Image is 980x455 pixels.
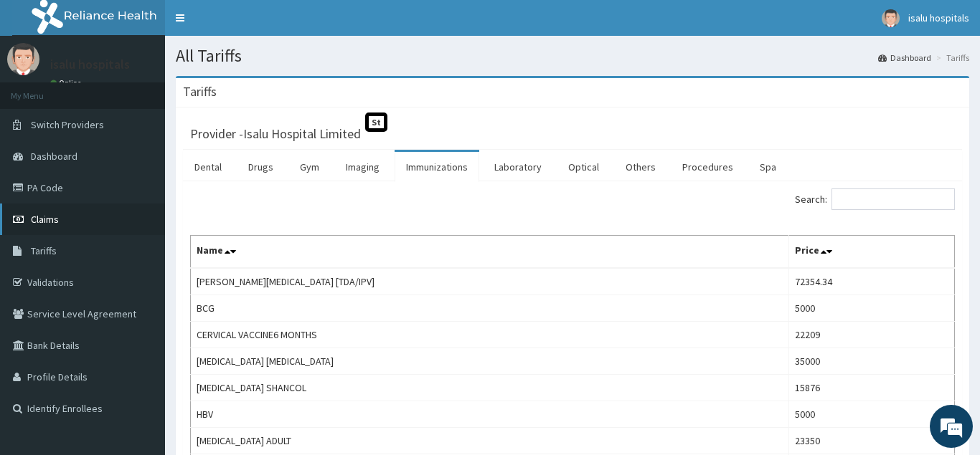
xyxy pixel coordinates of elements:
li: Tariffs [933,52,969,64]
a: Optical [557,152,611,182]
td: CERVICAL VACCINE6 MONTHS [191,322,789,348]
td: 35000 [789,348,955,375]
td: [MEDICAL_DATA] ADULT [191,428,789,454]
span: St [365,112,387,132]
a: Gym [288,152,331,182]
span: Switch Providers [31,118,104,131]
a: Immunizations [395,152,479,182]
td: 5000 [789,401,955,428]
td: 15876 [789,375,955,401]
span: Tariffs [31,244,57,257]
p: isalu hospitals [50,58,130,71]
td: [MEDICAL_DATA] [MEDICAL_DATA] [191,348,789,375]
h3: Tariffs [183,85,217,98]
input: Search: [831,188,955,210]
th: Name [191,236,789,269]
td: [MEDICAL_DATA] SHANCOL [191,375,789,401]
a: Others [614,152,667,182]
td: 5000 [789,295,955,322]
td: HBV [191,401,789,428]
td: 72354.34 [789,268,955,295]
a: Procedures [671,152,745,182]
a: Spa [748,152,788,182]
td: 22209 [789,322,955,348]
textarea: Type your message and hit 'Enter' [7,303,273,353]
a: Drugs [237,152,285,182]
span: We're online! [83,136,198,281]
th: Price [789,236,955,269]
span: Dashboard [31,150,77,163]
td: BCG [191,295,789,322]
td: [PERSON_NAME][MEDICAL_DATA] [TDA/IPV] [191,268,789,295]
h1: All Tariffs [176,47,969,65]
span: Claims [31,213,59,226]
h3: Provider - Isalu Hospital Limited [190,128,361,140]
div: Chat with us now [75,80,241,99]
img: d_794563401_company_1708531726252_794563401 [27,72,58,107]
label: Search: [795,188,955,210]
a: Imaging [334,152,391,182]
a: Laboratory [483,152,553,182]
span: isalu hospitals [908,11,969,24]
a: Dental [183,152,233,182]
img: User Image [882,9,900,27]
img: User Image [7,43,39,75]
a: Online [50,78,85,88]
a: Dashboard [878,52,931,64]
div: Minimize live chat window [235,7,270,42]
td: 23350 [789,428,955,454]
